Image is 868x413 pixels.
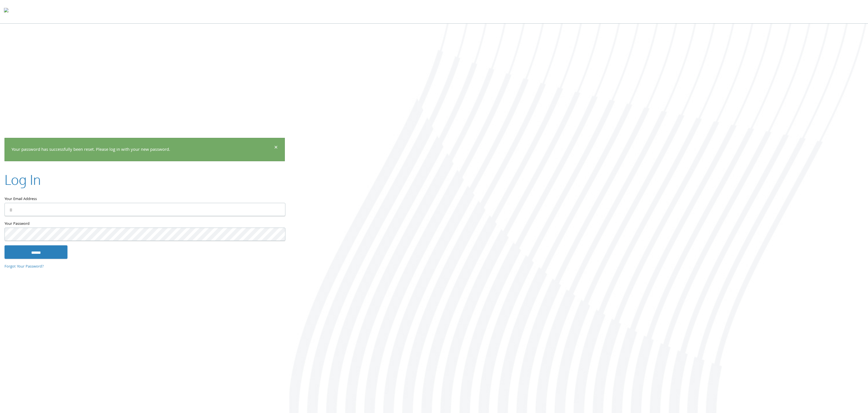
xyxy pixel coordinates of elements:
[4,6,8,17] img: todyl-logo-dark.svg
[274,143,278,154] span: ×
[4,264,44,270] a: Forgot Your Password?
[274,145,278,152] button: Dismiss alert
[12,146,273,154] p: Your password has successfully been reset. Please log in with your new password.
[4,170,41,189] h2: Log In
[4,221,285,228] label: Your Password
